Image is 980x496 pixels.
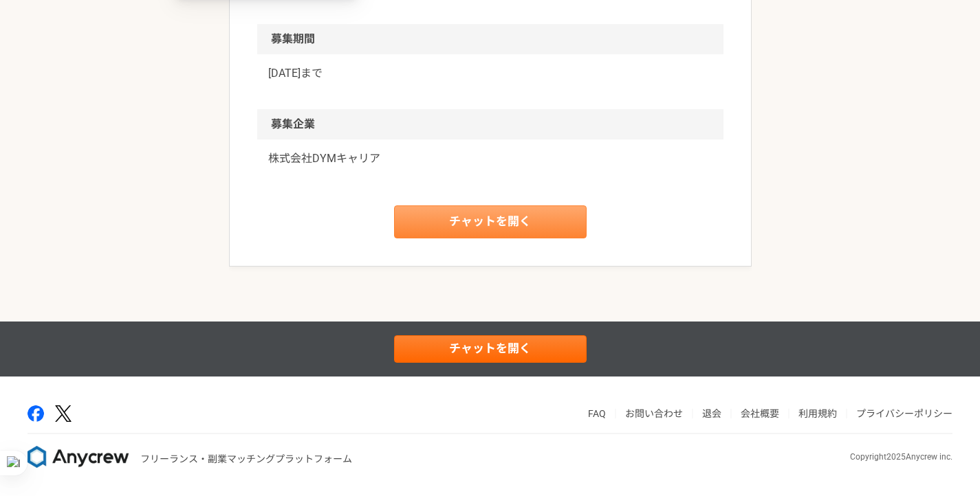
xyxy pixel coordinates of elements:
[268,65,712,82] p: [DATE]まで
[625,408,683,419] a: お問い合わせ
[140,452,352,466] p: フリーランス・副業マッチングプラットフォーム
[28,405,44,422] img: facebook-2adfd474.png
[28,446,129,468] img: 8DqYSo04kwAAAAASUVORK5CYII=
[55,405,72,422] img: x-391a3a86.png
[702,408,721,419] a: 退会
[268,150,712,167] a: 株式会社DYMキャリア
[257,109,723,139] h2: 募集企業
[741,408,779,419] a: 会社概要
[850,451,952,463] p: Copyright 2025 Anycrew inc.
[394,335,587,363] a: チャットを開く
[588,408,606,419] a: FAQ
[257,24,723,54] h2: 募集期間
[798,408,837,419] a: 利用規約
[394,205,587,238] a: チャットを開く
[856,408,952,419] a: プライバシーポリシー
